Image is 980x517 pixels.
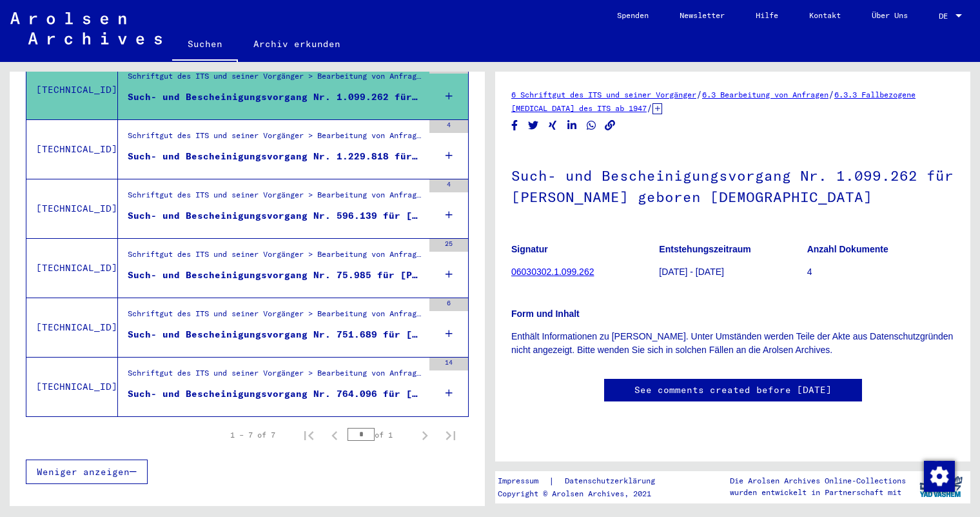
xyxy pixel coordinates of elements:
img: Arolsen_neg.svg [10,12,162,45]
div: Schriftgut des ITS und seiner Vorgänger > Bearbeitung von Anfragen > Fallbezogene [MEDICAL_DATA] ... [128,308,423,326]
p: wurden entwickelt in Partnerschaft mit [730,487,906,498]
div: Schriftgut des ITS und seiner Vorgänger > Bearbeitung von Anfragen > Fallbezogene [MEDICAL_DATA] ... [128,130,423,148]
div: | [498,474,671,488]
p: [DATE] - [DATE] [659,265,806,279]
div: Schriftgut des ITS und seiner Vorgänger > Bearbeitung von Anfragen > Fallbezogene [MEDICAL_DATA] ... [128,189,423,207]
p: 4 [807,265,954,279]
button: Previous page [322,422,348,448]
a: Impressum [498,474,549,488]
b: Anzahl Dokumente [807,244,888,254]
div: Such- und Bescheinigungsvorgang Nr. 751.689 für [PERSON_NAME], [PERSON_NAME] geboren [DEMOGRAPHIC... [128,328,423,341]
div: Schriftgut des ITS und seiner Vorgänger > Bearbeitung von Anfragen > Fallbezogene [MEDICAL_DATA] ... [128,248,423,267]
button: Next page [412,422,438,448]
b: Signatur [511,244,548,254]
button: Last page [438,422,464,448]
a: 6 Schriftgut des ITS und seiner Vorgänger [511,90,696,99]
button: Share on Twitter [527,117,540,134]
b: Form und Inhalt [511,309,580,319]
p: Die Arolsen Archives Online-Collections [730,475,906,487]
p: Enthält Informationen zu [PERSON_NAME]. Unter Umständen werden Teile der Akte aus Datenschutzgrün... [511,330,954,357]
div: Such- und Bescheinigungsvorgang Nr. 764.096 für [PERSON_NAME] geboren [DEMOGRAPHIC_DATA] [128,387,423,401]
p: Copyright © Arolsen Archives, 2021 [498,488,671,500]
a: See comments created before [DATE] [634,383,832,397]
img: Zustimmung ändern [924,461,955,492]
div: Such- und Bescheinigungsvorgang Nr. 596.139 für [PERSON_NAME] geboren [DEMOGRAPHIC_DATA] [128,209,423,223]
a: Datenschutzerklärung [554,474,671,488]
h1: Such- und Bescheinigungsvorgang Nr. 1.099.262 für [PERSON_NAME] geboren [DEMOGRAPHIC_DATA] [511,146,954,224]
button: Share on LinkedIn [565,117,579,134]
div: Such- und Bescheinigungsvorgang Nr. 1.099.262 für [PERSON_NAME] geboren [DEMOGRAPHIC_DATA] [128,90,423,104]
div: Such- und Bescheinigungsvorgang Nr. 1.229.818 für [PERSON_NAME] geboren [DEMOGRAPHIC_DATA] [128,150,423,163]
div: Schriftgut des ITS und seiner Vorgänger > Bearbeitung von Anfragen > Fallbezogene [MEDICAL_DATA] ... [128,367,423,385]
div: Zustimmung ändern [923,460,954,491]
button: Weniger anzeigen [26,460,148,484]
a: Suchen [172,28,238,62]
button: Share on Xing [546,117,560,134]
div: Such- und Bescheinigungsvorgang Nr. 75.985 für [PERSON_NAME] geboren [DEMOGRAPHIC_DATA] [128,269,423,282]
div: Schriftgut des ITS und seiner Vorgänger > Bearbeitung von Anfragen > Fallbezogene [MEDICAL_DATA] ... [128,70,423,88]
button: Share on Facebook [508,117,522,134]
img: yv_logo.png [917,471,965,503]
b: Entstehungszeitraum [659,244,750,254]
a: 6.3 Bearbeitung von Anfragen [702,90,828,99]
span: / [828,88,834,100]
a: Archiv erkunden [238,28,356,59]
span: / [696,88,702,100]
span: / [647,102,652,114]
button: First page [296,422,322,448]
span: DE [939,12,953,21]
span: Weniger anzeigen [37,466,130,478]
a: 06030302.1.099.262 [511,267,594,277]
button: Copy link [603,117,617,134]
button: Share on WhatsApp [585,117,598,134]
